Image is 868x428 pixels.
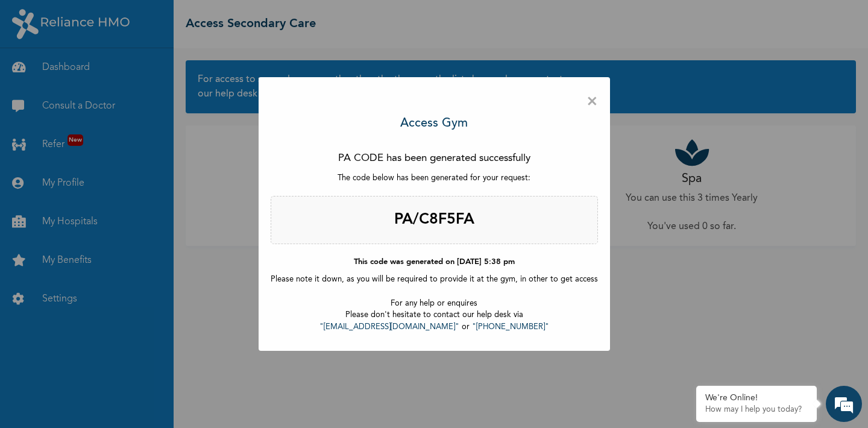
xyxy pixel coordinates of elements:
h2: PA/C8F5FA [271,196,598,244]
b: This code was generated on [DATE] 5:38 pm [354,258,515,266]
h3: Access Gym [400,115,468,133]
span: × [587,89,598,115]
p: How may I help you today? [705,405,808,415]
a: "[PHONE_NUMBER]" [472,323,549,331]
a: "[EMAIL_ADDRESS][DOMAIN_NAME]" [319,323,459,331]
p: The code below has been generated for your request: [271,172,598,184]
p: For any help or enquires Please don't hesitate to contact our help desk via or [271,298,598,333]
div: We're Online! [705,393,808,403]
p: Please note it down, as you will be required to provide it at the gym, in other to get access [271,274,598,286]
p: PA CODE has been generated successfully [271,151,598,166]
